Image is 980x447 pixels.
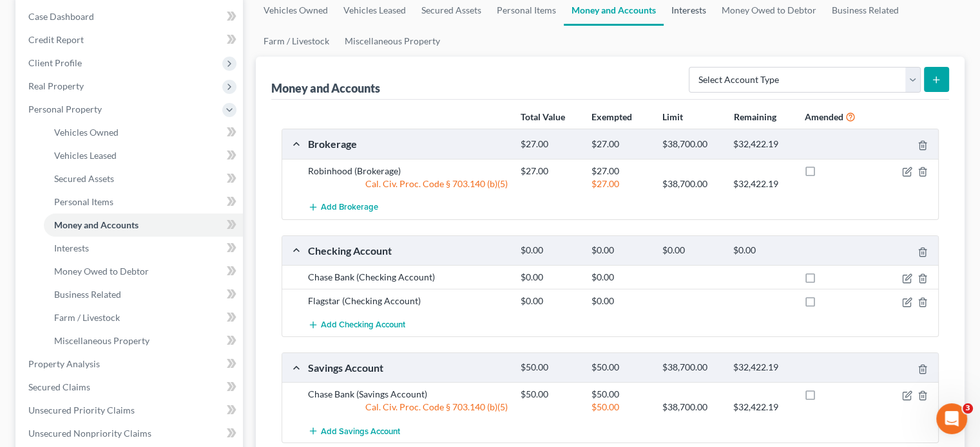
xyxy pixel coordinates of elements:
a: Unsecured Priority Claims [18,399,243,422]
a: Credit Report [18,28,243,51]
div: Checking Account [302,244,514,257]
div: $27.00 [514,165,585,178]
div: $27.00 [585,178,656,190]
span: Real Property [28,80,84,91]
span: Money Owed to Debtor [54,266,149,277]
div: Savings Account [302,361,514,374]
span: Credit Report [28,34,84,45]
span: Farm / Livestock [54,312,120,323]
strong: Exempted [591,111,632,122]
span: 3 [963,403,973,414]
div: $0.00 [585,271,656,284]
a: Money and Accounts [44,214,243,237]
strong: Limit [662,111,683,122]
div: Cal. Civ. Proc. Code § 703.140 (b)(5) [302,178,514,190]
div: $0.00 [656,244,727,257]
div: $0.00 [727,244,798,257]
span: Vehicles Leased [54,150,117,161]
span: Add Brokerage [321,203,378,213]
div: $32,422.19 [727,138,798,151]
span: Add Checking Account [321,320,405,330]
a: Money Owed to Debtor [44,260,243,283]
span: Case Dashboard [28,11,94,22]
span: Business Related [54,289,121,300]
button: Add Savings Account [308,419,400,442]
div: $0.00 [585,295,656,307]
div: $27.00 [514,138,585,151]
a: Farm / Livestock [44,306,243,329]
div: Cal. Civ. Proc. Code § 703.140 (b)(5) [302,401,514,414]
iframe: Intercom live chat [936,403,967,434]
div: $38,700.00 [656,178,727,190]
a: Unsecured Nonpriority Claims [18,422,243,445]
div: $32,422.19 [727,361,798,374]
div: $50.00 [585,361,656,374]
div: $50.00 [514,361,585,374]
span: Secured Assets [54,173,114,184]
a: Property Analysis [18,352,243,376]
div: Money and Accounts [271,80,380,96]
div: Chase Bank (Checking Account) [302,271,514,284]
div: $50.00 [585,388,656,401]
button: Add Checking Account [308,313,405,336]
span: Secured Claims [28,381,90,392]
span: Money and Accounts [54,219,139,230]
div: $50.00 [585,401,656,414]
div: $27.00 [585,138,656,151]
span: Property Analysis [28,358,100,369]
span: Client Profile [28,57,82,68]
strong: Amended [805,111,843,122]
div: Chase Bank (Savings Account) [302,388,514,401]
div: Brokerage [302,137,514,151]
a: Farm / Livestock [256,26,337,57]
a: Secured Claims [18,376,243,399]
span: Miscellaneous Property [54,335,149,346]
span: Personal Items [54,196,113,207]
div: $50.00 [514,388,585,401]
a: Interests [44,237,243,260]
div: Robinhood (Brokerage) [302,165,514,178]
div: $38,700.00 [656,361,727,374]
a: Business Related [44,283,243,306]
div: $32,422.19 [727,401,798,414]
div: $0.00 [514,295,585,307]
div: Flagstar (Checking Account) [302,295,514,307]
div: $38,700.00 [656,138,727,151]
a: Vehicles Owned [44,121,243,144]
button: Add Brokerage [308,196,378,219]
span: Vehicles Owned [54,127,119,138]
a: Secured Assets [44,167,243,190]
span: Interests [54,242,89,253]
a: Case Dashboard [18,5,243,28]
a: Miscellaneous Property [337,26,448,57]
div: $0.00 [514,244,585,257]
strong: Remaining [733,111,776,122]
a: Vehicles Leased [44,144,243,167]
div: $32,422.19 [727,178,798,190]
span: Unsecured Priority Claims [28,405,135,415]
a: Miscellaneous Property [44,329,243,352]
span: Add Savings Account [321,426,400,436]
strong: Total Value [521,111,565,122]
div: $0.00 [585,244,656,257]
span: Personal Property [28,104,102,114]
div: $27.00 [585,165,656,178]
div: $0.00 [514,271,585,284]
span: Unsecured Nonpriority Claims [28,428,151,439]
a: Personal Items [44,190,243,214]
div: $38,700.00 [656,401,727,414]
